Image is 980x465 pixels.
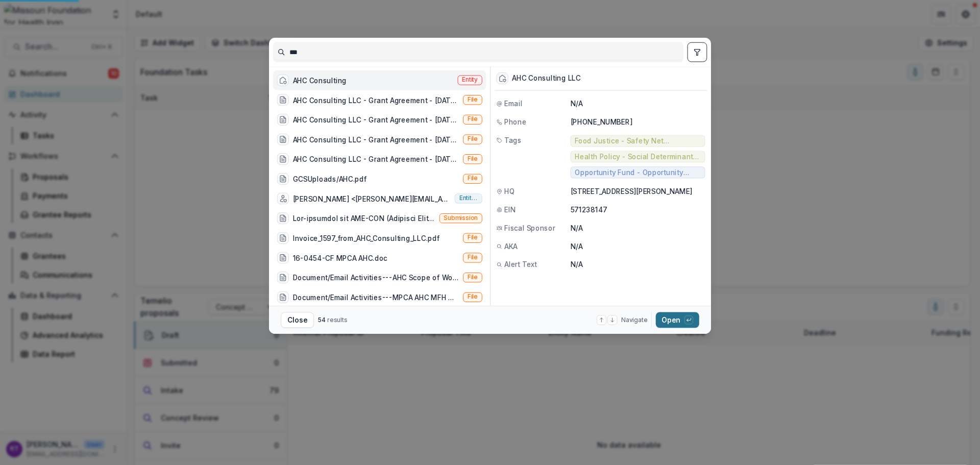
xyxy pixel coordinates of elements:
p: N/A [571,259,705,270]
span: File [468,234,478,241]
span: File [468,96,478,103]
span: File [468,175,478,182]
span: results [327,316,348,323]
p: N/A [571,223,705,233]
span: Alert Text [504,259,537,270]
div: GCSUploads/AHC.pdf [292,174,366,184]
span: File [468,293,478,301]
span: Health Policy - Social Determinants of Health [575,153,700,161]
div: AHC Consulting LLC - Grant Agreement - [DATE].pdf [292,154,459,164]
p: [PHONE_NUMBER] [571,117,705,127]
div: AHC Consulting LLC - Grant Agreement - [DATE].pdf [292,134,459,144]
span: Opportunity Fund - Opportunity Fund - Grants/Contracts [575,168,700,177]
span: File [468,116,478,123]
div: Lor-ipsumdol sit AME-CON (Adipisci Elitsed Doei Temporincid (UTLA) etd mag aliquaenimadm veniamqu... [292,213,435,224]
span: File [468,136,478,143]
div: AHC Consulting [292,75,346,85]
div: Document/Email Activities---MPCA AHC MFH Narrative.docx [292,292,459,302]
span: HQ [504,186,514,197]
div: AHC Consulting LLC - Grant Agreement - [DATE].pdf [292,114,459,125]
span: Entity [462,77,478,84]
span: Entity user [459,195,478,202]
span: Email [504,99,523,109]
div: AHC Consulting LLC [512,74,580,82]
p: 571238147 [571,205,705,215]
span: AKA [504,241,518,251]
button: toggle filters [688,42,707,62]
div: [PERSON_NAME] <[PERSON_NAME][EMAIL_ADDRESS][DOMAIN_NAME]> [292,193,451,204]
span: Food Justice - Safety Net Subsystem [575,137,700,145]
p: N/A [571,99,705,109]
span: Navigate [621,315,647,324]
span: EIN [504,205,516,215]
p: [STREET_ADDRESS][PERSON_NAME] [571,186,705,197]
button: Open [656,312,699,328]
span: Fiscal Sponsor [504,223,555,233]
div: 16-0454-CF MPCA AHC.doc [292,253,387,263]
span: Tags [504,135,522,145]
button: Close [281,312,314,328]
span: File [468,254,478,261]
div: AHC Consulting LLC - Grant Agreement - [DATE].pdf [292,95,459,105]
span: Phone [504,117,526,127]
span: File [468,155,478,162]
div: Invoice_1597_from_AHC_Consulting_LLC.pdf [292,233,439,243]
span: 54 [318,316,326,323]
div: Document/Email Activities---AHC Scope of Work_Starling Advisors.pdf [292,273,459,283]
span: Submission [444,214,478,222]
p: N/A [571,241,705,251]
span: File [468,274,478,281]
